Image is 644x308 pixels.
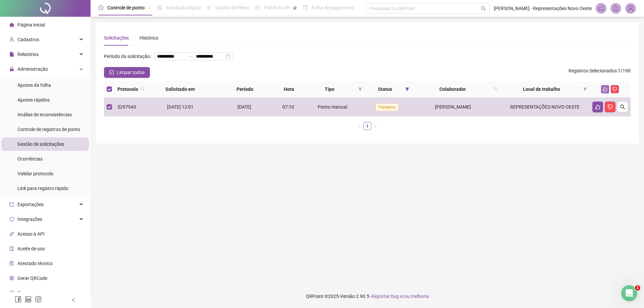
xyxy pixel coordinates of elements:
span: Exportações [17,202,44,207]
span: dislike [612,87,617,91]
span: Gestão de férias [215,5,249,10]
span: filter [583,87,587,91]
span: instagram [35,296,42,303]
button: Limpar todos [104,67,150,78]
span: sun [207,5,211,10]
span: [PERSON_NAME] [435,104,471,110]
li: Página anterior [355,122,363,130]
span: Análise de inconsistências [17,112,72,117]
span: Atestado técnico [17,261,53,266]
span: Ponto manual [318,104,347,110]
span: [DATE] [237,104,251,110]
span: sync [9,217,14,222]
td: REPRESENTAÇÕES NOVO OESTE [500,98,590,117]
footer: QRPoint © 2025 - 2.90.5 - [91,285,644,308]
span: audit [9,246,14,251]
span: Tipo [304,85,356,93]
span: Gestão de solicitações [17,141,64,147]
span: Link para registro rápido [17,186,68,191]
span: : 1 / 190 [569,67,631,78]
span: Ajustes rápidos [17,97,50,103]
span: qrcode [9,276,14,281]
span: search [481,6,486,11]
iframe: Intercom live chat [621,285,637,301]
span: Registros Selecionados [569,68,617,73]
span: Pendente [376,104,398,111]
span: Limpar todos [117,69,145,76]
span: facebook [15,296,21,303]
span: Ajustes da folha [17,82,51,88]
span: pushpin [147,6,151,10]
span: search [141,87,145,91]
span: Local de trabalho [503,85,580,93]
span: check-square [109,70,114,75]
span: dollar [9,291,14,295]
span: like [603,87,607,91]
span: Administração [17,66,48,72]
li: Próxima página [371,122,379,130]
span: Integrações [17,217,42,222]
span: search [492,84,499,94]
span: file [9,52,14,57]
span: search [620,104,625,110]
span: Cadastros [17,37,39,42]
span: 1 [635,285,640,291]
span: [PERSON_NAME] - Representações Novo Oeste [494,5,592,12]
span: export [9,202,14,207]
th: Período [213,81,277,98]
span: filter [582,84,588,94]
div: Histórico [140,34,158,42]
span: pushpin [293,6,297,10]
span: dashboard [255,5,260,10]
span: Protocolo [117,85,138,93]
span: Relatórios [17,52,39,57]
span: file-done [157,5,162,10]
span: Validar protocolo [17,171,53,176]
span: 5297943 [117,104,136,110]
span: left [71,298,76,302]
span: Controle de registros de ponto [17,127,80,132]
span: Reportar bug e/ou melhoria [372,294,429,299]
span: filter [404,84,411,94]
span: Página inicial [17,22,45,27]
span: user-add [9,37,14,42]
span: filter [357,84,364,94]
th: Solicitado em [148,81,213,98]
label: Período da solicitação [104,51,154,62]
button: left [355,122,363,130]
span: linkedin [25,296,32,303]
span: Colaborador [415,85,491,93]
span: [DATE] 12:01 [167,104,194,110]
span: right [373,124,377,128]
span: Aceite de uso [17,246,45,251]
span: Gerar QRCode [17,275,47,281]
span: Financeiro [17,290,39,296]
span: like [595,104,600,110]
th: Hora [277,81,301,98]
span: search [140,84,146,94]
img: 7715 [626,3,636,13]
span: search [493,87,497,91]
span: filter [358,87,362,91]
span: Painel do DP [264,5,290,10]
span: book [303,5,308,10]
span: filter [405,87,409,91]
span: Acesso à API [17,231,45,237]
span: Controle de ponto [107,5,145,10]
span: left [357,124,361,128]
span: to [188,54,193,59]
span: lock [9,67,14,71]
span: bell [613,5,619,11]
span: Admissão digital [166,5,201,10]
span: Folha de pagamento [312,5,355,10]
span: clock-circle [99,5,103,10]
span: home [9,22,14,27]
span: dislike [607,104,613,110]
span: Versão [340,294,355,299]
span: Ocorrências [17,156,43,162]
div: Solicitações [104,34,129,42]
button: right [371,122,379,130]
span: swap-right [188,54,193,59]
span: api [9,232,14,236]
li: 1 [363,122,371,130]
